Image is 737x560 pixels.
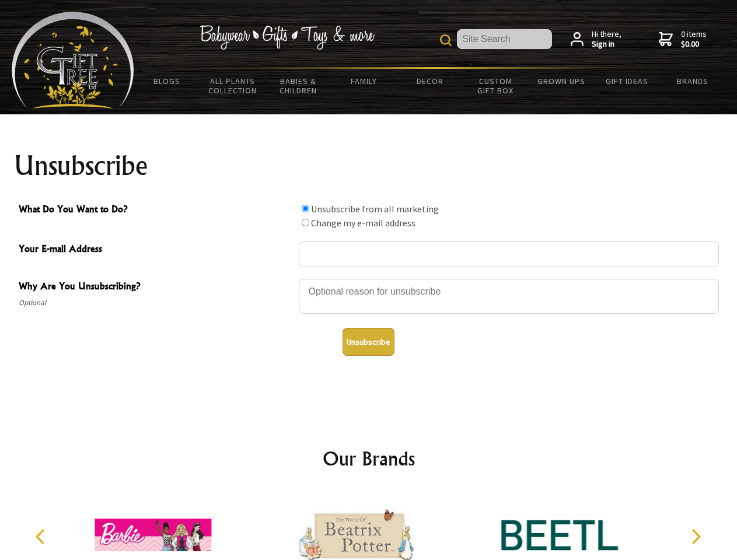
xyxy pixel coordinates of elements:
[19,296,293,310] span: Optional
[659,29,707,50] a: 0 items$0.00
[299,279,719,314] textarea: Why Are You Unsubscribing?
[681,29,707,50] span: 0 items
[23,444,714,473] h2: Our Brands
[331,69,397,93] a: Family
[681,39,707,50] strong: $0.00
[29,524,55,549] button: Previous
[528,69,594,93] a: Grown Ups
[311,203,439,215] label: Unsubscribe from all marketing
[299,242,719,267] input: Your E-mail Address
[683,524,708,549] button: Next
[302,205,309,212] input: What Do You Want to Do?
[457,29,552,49] input: Site Search
[397,69,463,93] a: Decor
[592,29,621,50] span: Hi there,
[594,69,660,93] a: Gift Ideas
[266,69,331,103] a: Babies & Children
[134,69,200,93] a: BLOGS
[14,152,724,180] h1: Unsubscribe
[302,219,309,226] input: What Do You Want to Do?
[660,69,726,93] a: Brands
[12,12,134,108] img: Babyware - Gifts - Toys and more...
[592,39,621,50] strong: Sign in
[200,69,266,103] a: All Plants Collection
[19,279,293,296] span: Why Are You Unsubscribing?
[463,69,529,103] a: Custom Gift Box
[571,29,621,50] a: Hi there,Sign in
[311,217,415,229] label: Change my e-mail address
[200,25,375,50] img: Babywear - Gifts - Toys & more
[19,242,293,258] span: Your E-mail Address
[19,202,293,219] span: What Do You Want to Do?
[440,34,452,46] img: product search
[343,328,394,356] button: Unsubscribe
